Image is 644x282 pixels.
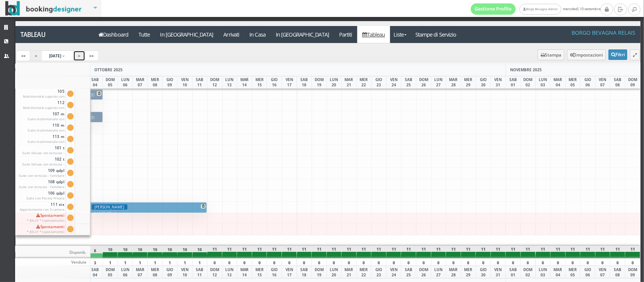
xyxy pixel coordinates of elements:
[22,162,65,172] small: Suite Deluxe con terrazza - Tripla
[27,230,65,234] small: * JOLLY * (spostamenti)
[334,26,358,43] a: Partiti
[536,258,551,266] div: 0
[386,76,402,89] div: VEN 24
[390,26,410,43] a: Liste
[566,258,581,266] div: 0
[17,146,66,157] span: 101 t
[17,100,66,112] span: 112
[461,258,476,266] div: 0
[73,51,85,61] a: >
[327,266,342,278] div: LUN 20
[595,266,611,278] div: VEN 07
[92,210,205,216] p: € 1123.20
[536,266,551,278] div: LUN 03
[446,266,461,278] div: MAR 28
[580,258,596,266] div: 0
[491,76,506,89] div: VEN 31
[282,266,297,278] div: VEN 17
[118,246,133,258] div: 10
[625,76,641,89] div: DOM 09
[431,246,447,258] div: 11
[88,266,103,278] div: SAB 04
[609,49,627,60] button: Filtri
[610,76,626,89] div: SAB 08
[521,266,536,278] div: DOM 02
[162,246,178,258] div: 10
[416,76,432,89] div: DOM 26
[162,258,178,266] div: 1
[148,76,163,89] div: MER 08
[17,202,66,213] span: 111 six
[132,76,148,89] div: MAR 07
[237,266,252,278] div: MAR 14
[252,246,267,258] div: 11
[550,246,566,258] div: 11
[148,258,163,266] div: 1
[222,76,238,89] div: LUN 13
[506,258,521,266] div: 0
[550,266,566,278] div: MAR 04
[244,26,271,43] a: In Casa
[461,76,476,89] div: MER 29
[357,246,372,258] div: 11
[625,246,641,258] div: 11
[371,266,387,278] div: GIO 23
[177,258,193,266] div: 1
[371,258,387,266] div: 0
[148,246,163,258] div: 10
[22,151,65,160] small: Suite Deluxe con terrazza - Tripla
[282,246,297,258] div: 11
[357,258,372,266] div: 0
[192,76,208,89] div: SAB 11
[5,1,82,16] img: BookingDesigner.com
[103,266,118,278] div: DOM 05
[521,258,536,266] div: 0
[16,51,31,61] a: <<
[312,246,327,258] div: 11
[88,202,207,213] button: [PERSON_NAME] € 1123.20 8 notti
[312,266,327,278] div: DOM 19
[491,246,506,258] div: 11
[386,258,402,266] div: 0
[26,196,65,200] small: Suite con Piscina Privata
[148,266,163,278] div: MER 08
[297,76,312,89] div: SAB 18
[237,76,252,89] div: MAR 14
[357,76,372,89] div: MER 22
[550,258,566,266] div: 0
[118,266,133,278] div: LUN 06
[401,246,417,258] div: 11
[386,266,402,278] div: VEN 24
[92,204,128,210] h3: [PERSON_NAME]
[155,26,218,43] a: In [GEOGRAPHIC_DATA]
[267,76,282,89] div: GIO 16
[267,258,282,266] div: 0
[28,117,65,126] small: Suite matrimoniale con terrazza
[506,246,521,258] div: 11
[297,258,312,266] div: 0
[207,246,223,258] div: 11
[17,112,66,123] span: 107 m
[49,53,61,58] span: [DATE]
[118,76,133,89] div: LUN 06
[237,246,252,258] div: 11
[88,76,103,89] div: SAB 04
[341,246,357,258] div: 11
[431,76,447,89] div: LUN 27
[222,246,238,258] div: 11
[26,213,66,223] span: Spostamenti
[401,258,417,266] div: 0
[19,185,65,189] small: Suite con terrazza - familiare
[431,266,447,278] div: LUN 27
[327,76,342,89] div: LUN 20
[28,128,65,138] small: Suite matrimoniale con terrazza
[30,51,42,61] a: <
[94,67,123,72] span: OTTOBRE 2025
[267,246,282,258] div: 11
[282,258,297,266] div: 0
[471,3,601,15] span: mercoledì, 10 settembre
[312,258,327,266] div: 0
[572,29,636,36] h4: BORGO BEVAGNA RELAIS
[416,246,432,258] div: 11
[252,258,267,266] div: 0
